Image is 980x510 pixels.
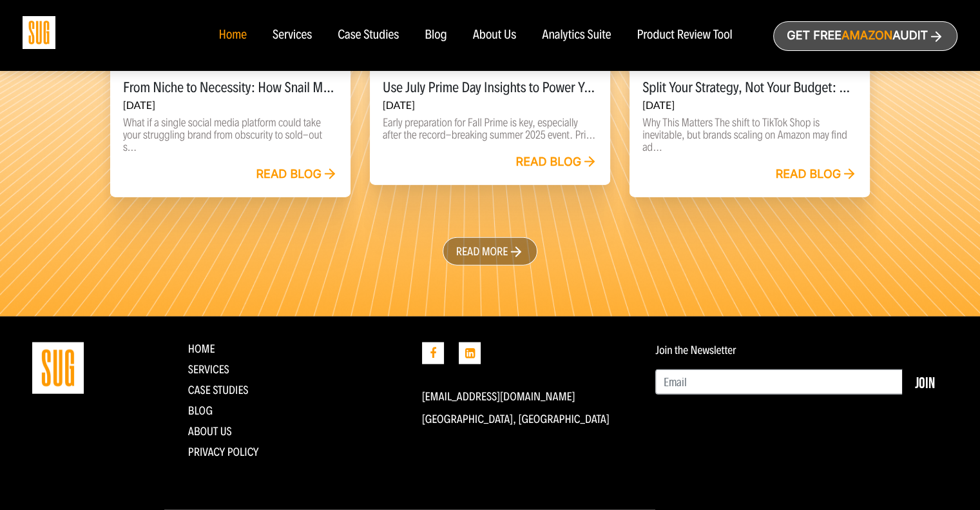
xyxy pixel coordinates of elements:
[642,99,857,112] h6: [DATE]
[23,16,55,49] img: Sug
[425,28,447,43] a: Blog
[773,21,957,51] a: Get freeAmazonAudit
[637,28,732,43] a: Product Review Tool
[188,383,249,397] a: CASE STUDIES
[902,369,948,395] button: Join
[383,99,597,112] h6: [DATE]
[776,168,858,182] a: Read blog
[123,99,338,112] h6: [DATE]
[516,155,598,170] a: Read blog
[655,344,736,357] label: Join the Newsletter
[218,28,246,43] a: Home
[188,424,232,438] a: About Us
[422,413,637,426] p: [GEOGRAPHIC_DATA], [GEOGRAPHIC_DATA]
[383,117,597,141] p: Early preparation for Fall Prime is key, especially after the record-breaking summer 2025 event. ...
[655,369,903,395] input: Email
[422,389,575,404] a: [EMAIL_ADDRESS][DOMAIN_NAME]
[32,342,84,394] img: Straight Up Growth
[123,117,338,153] p: What if a single social media platform could take your struggling brand from obscurity to sold-ou...
[273,28,312,43] a: Services
[473,28,517,43] a: About Us
[542,28,611,43] a: Analytics Suite
[123,80,338,95] h5: From Niche to Necessity: How Snail Mucin Went Viral on TikTok
[642,117,857,153] p: Why This Matters The shift to TikTok Shop is inevitable, but brands scaling on Amazon may find ad...
[188,342,215,356] a: Home
[383,80,597,95] h5: Use July Prime Day Insights to Power Your Fall Prime Strategy
[188,404,213,418] a: Blog
[642,80,857,95] h5: Split Your Strategy, Not Your Budget: Amazon and TikTok Shop Tips
[188,445,259,459] a: Privacy Policy
[443,237,538,266] a: Read more
[841,29,892,43] span: Amazon
[256,168,338,182] a: Read blog
[188,362,229,377] a: Services
[338,28,399,43] a: Case Studies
